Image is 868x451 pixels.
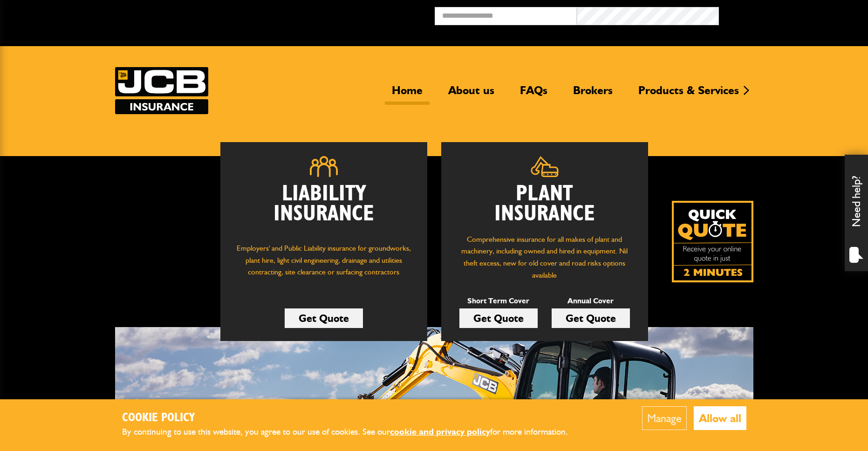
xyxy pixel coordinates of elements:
a: Get your insurance quote isn just 2-minutes [672,201,753,282]
a: Products & Services [631,83,746,105]
p: Comprehensive insurance for all makes of plant and machinery, including owned and hired in equipm... [455,233,634,281]
a: Home [385,83,430,105]
div: Need help? [845,155,868,271]
img: Quick Quote [672,201,753,282]
p: Annual Cover [552,295,630,307]
h2: Liability Insurance [234,184,413,233]
button: Manage [642,406,687,430]
button: Allow all [694,406,746,430]
p: Employers' and Public Liability insurance for groundworks, plant hire, light civil engineering, d... [234,242,413,287]
h2: Cookie Policy [122,411,583,425]
img: JCB Insurance Services logo [115,67,208,114]
a: cookie and privacy policy [390,426,490,437]
a: JCB Insurance Services [115,67,208,114]
p: By continuing to use this website, you agree to our use of cookies. See our for more information. [122,425,583,439]
a: Get Quote [285,308,363,328]
button: Broker Login [719,7,861,21]
a: About us [441,83,501,105]
a: FAQs [513,83,554,105]
a: Get Quote [459,308,538,328]
h2: Plant Insurance [455,184,634,224]
p: Short Term Cover [459,295,538,307]
a: Get Quote [552,308,630,328]
a: Brokers [566,83,620,105]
